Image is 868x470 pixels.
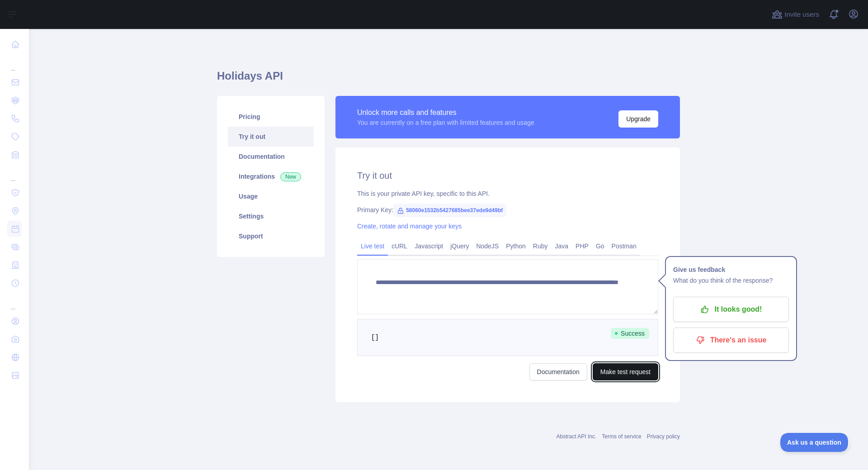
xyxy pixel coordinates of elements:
[228,206,314,226] a: Settings
[357,223,462,230] a: Create, rotate and manage your keys
[411,239,447,253] a: Javascript
[357,118,534,127] div: You are currently on a free plan with limited features and usage
[447,239,472,253] a: jQuery
[602,433,641,440] a: Terms of service
[529,239,552,253] a: Ruby
[371,334,379,341] span: []
[217,69,680,90] h1: Holidays API
[228,186,314,206] a: Usage
[357,239,388,253] a: Live test
[228,127,314,147] a: Try it out
[280,172,301,181] span: New
[618,110,658,128] button: Upgrade
[647,433,680,440] a: Privacy policy
[770,7,821,22] button: Invite users
[592,239,608,253] a: Go
[572,239,592,253] a: PHP
[529,363,587,380] a: Documentation
[228,226,314,246] a: Support
[611,328,649,339] span: Success
[502,239,529,253] a: Python
[593,363,658,380] button: Make test request
[357,107,534,118] div: Unlock more calls and features
[7,165,22,183] div: ...
[357,189,658,198] div: This is your private API key, specific to this API.
[673,264,789,275] h1: Give us feedback
[780,433,850,452] iframe: Toggle Customer Support
[472,239,502,253] a: NodeJS
[228,166,314,186] a: Integrations New
[7,293,22,311] div: ...
[228,147,314,166] a: Documentation
[7,54,22,72] div: ...
[357,169,658,182] h2: Try it out
[608,239,640,253] a: Postman
[557,433,597,440] a: Abstract API Inc.
[357,205,658,214] div: Primary Key:
[388,239,411,253] a: cURL
[228,107,314,127] a: Pricing
[393,204,506,217] span: 58060e1532b5427685bee37ede9d49bf
[552,239,572,253] a: Java
[673,275,789,286] p: What do you think of the response?
[784,9,819,20] span: Invite users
